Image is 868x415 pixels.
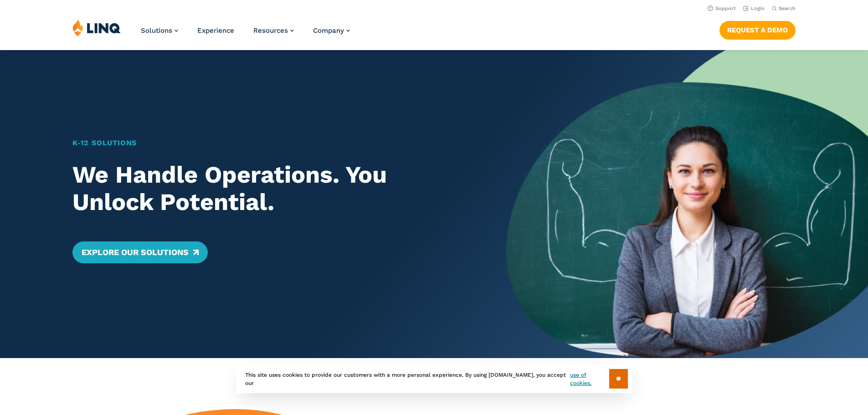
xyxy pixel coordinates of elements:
[253,26,294,35] a: Resources
[197,26,234,35] a: Experience
[72,241,208,263] a: Explore Our Solutions
[743,5,765,11] a: Login
[506,50,868,358] img: Home Banner
[236,364,632,393] div: This site uses cookies to provide our customers with a more personal experience. By using [DOMAIN...
[719,21,796,39] a: Request a Demo
[313,26,344,35] span: Company
[72,138,471,149] h1: K‑12 Solutions
[779,5,796,11] span: Search
[570,371,609,387] a: use of cookies.
[313,26,350,35] a: Company
[772,5,796,12] button: Open Search Bar
[253,26,288,35] span: Resources
[141,26,172,35] span: Solutions
[719,19,796,39] nav: Button Navigation
[708,5,736,11] a: Support
[72,161,471,216] h2: We Handle Operations. You Unlock Potential.
[141,19,350,49] nav: Primary Navigation
[72,19,121,36] img: LINQ | K‑12 Software
[141,26,178,35] a: Solutions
